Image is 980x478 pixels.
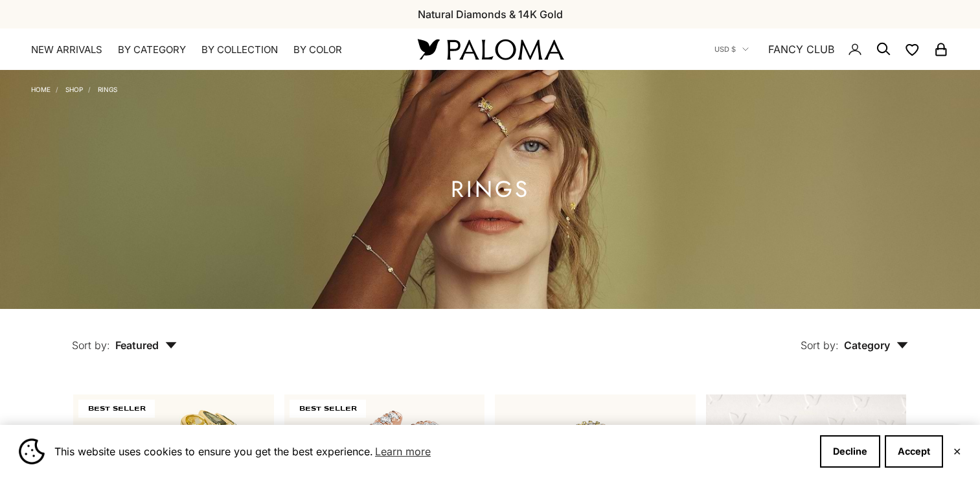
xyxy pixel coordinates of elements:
[54,442,810,461] span: This website uses cookies to ensure you get the best experience.
[451,181,530,198] h1: Rings
[72,339,110,352] span: Sort by:
[65,85,83,93] a: Shop
[31,83,117,93] nav: Breadcrumb
[118,43,186,56] summary: By Category
[714,43,736,55] span: USD $
[953,448,961,455] button: Close
[78,400,155,418] span: BEST SELLER
[418,6,563,23] p: Natural Diamonds & 14K Gold
[885,435,943,468] button: Accept
[771,309,938,363] button: Sort by: Category
[373,442,433,461] a: Learn more
[42,309,207,363] button: Sort by: Featured
[768,41,834,58] a: FANCY CLUB
[115,339,177,352] span: Featured
[31,43,387,56] nav: Primary navigation
[201,43,278,56] summary: By Collection
[98,85,117,93] a: Rings
[31,85,51,93] a: Home
[31,43,102,56] a: NEW ARRIVALS
[801,339,839,352] span: Sort by:
[19,438,45,464] img: Cookie banner
[290,400,366,418] span: BEST SELLER
[844,339,908,352] span: Category
[293,43,342,56] summary: By Color
[820,435,880,468] button: Decline
[714,28,949,70] nav: Secondary navigation
[714,43,749,55] button: USD $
